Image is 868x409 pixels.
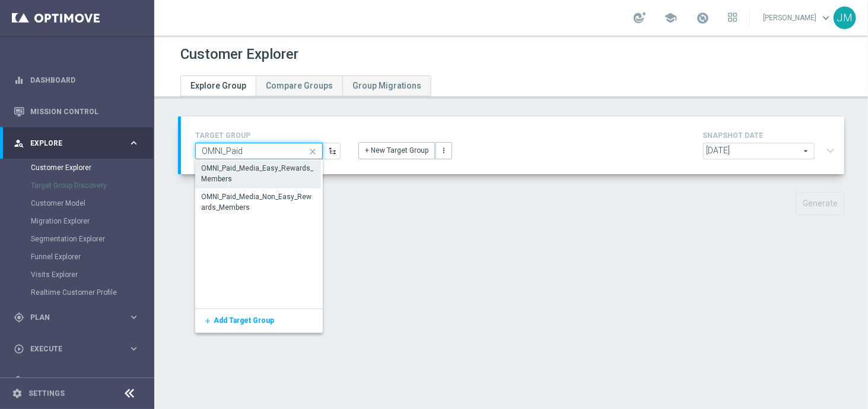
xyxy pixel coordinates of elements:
i: close [304,143,322,160]
i: keyboard_arrow_right [128,343,139,354]
div: TARGET GROUP close + New Target Group more_vert SNAPSHOT DATE arrow_drop_down expand_more [195,128,830,162]
button: + New Target Group [358,142,435,159]
button: Generate [796,192,844,215]
div: OMNI_Paid_Media_Easy_Rewards_Members [201,163,315,184]
a: Funnel Explorer [31,252,123,262]
button: play_circle_outline Execute keyboard_arrow_right [13,344,140,354]
div: Migration Explorer [31,212,153,230]
span: Plan [30,314,128,321]
div: Explore [14,138,128,149]
button: gps_fixed Plan keyboard_arrow_right [13,313,140,322]
i: more_vert [440,146,448,155]
h4: SNAPSHOT DATE [703,131,840,140]
div: Analyze [14,375,128,386]
div: Press SPACE to select this row. [195,309,323,333]
div: Visits Explorer [31,266,153,284]
div: Dashboard [14,64,139,96]
i: gps_fixed [14,312,24,323]
a: Migration Explorer [31,216,123,226]
a: Visits Explorer [31,270,123,279]
div: OMNI_Paid_Media_Non_Easy_Rewards_Members [201,191,315,213]
button: track_changes Analyze keyboard_arrow_right [13,376,140,385]
h1: Customer Explorer [180,46,298,63]
span: Explore [30,140,128,147]
button: person_search Explore keyboard_arrow_right [13,139,140,148]
i: keyboard_arrow_right [128,375,139,386]
span: Add Target Group [214,316,274,325]
div: Target Group Discovery [31,177,153,194]
i: equalizer [14,75,24,86]
span: Explore Group [190,81,246,90]
button: equalizer Dashboard [13,75,140,85]
button: Mission Control [13,107,140,117]
button: add Add Target Group [195,309,213,333]
span: school [664,11,677,24]
i: track_changes [14,375,24,386]
div: Plan [14,312,128,323]
div: Press SPACE to select this row. [195,160,321,188]
div: Customer Model [31,194,153,212]
a: Segmentation Explorer [31,234,123,244]
a: Settings [28,390,65,397]
i: settings [12,388,23,399]
div: Segmentation Explorer [31,230,153,248]
a: Mission Control [30,96,139,127]
i: keyboard_arrow_right [128,137,139,149]
a: Realtime Customer Profile [31,288,123,297]
span: Execute [30,345,128,353]
div: JM [834,7,856,29]
i: keyboard_arrow_right [128,312,139,323]
h4: TARGET GROUP [195,131,341,140]
div: Execute [14,344,128,354]
i: add [201,317,212,325]
div: Realtime Customer Profile [31,284,153,301]
i: person_search [14,138,24,149]
input: Quick find [195,143,323,159]
div: Press SPACE to select this row. [195,188,321,217]
span: keyboard_arrow_down [819,11,832,24]
button: more_vert [435,142,452,159]
a: [PERSON_NAME]keyboard_arrow_down [762,9,834,27]
div: Funnel Explorer [31,248,153,266]
span: Group Migrations [352,81,421,90]
a: Dashboard [30,64,139,96]
div: Customer Explorer [31,159,153,177]
span: Analyze [30,377,128,384]
a: Customer Explorer [31,163,123,172]
span: Compare Groups [266,81,333,90]
div: Mission Control [14,96,139,127]
a: Customer Model [31,199,123,208]
ul: Tabs [180,75,431,96]
i: play_circle_outline [14,344,24,354]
